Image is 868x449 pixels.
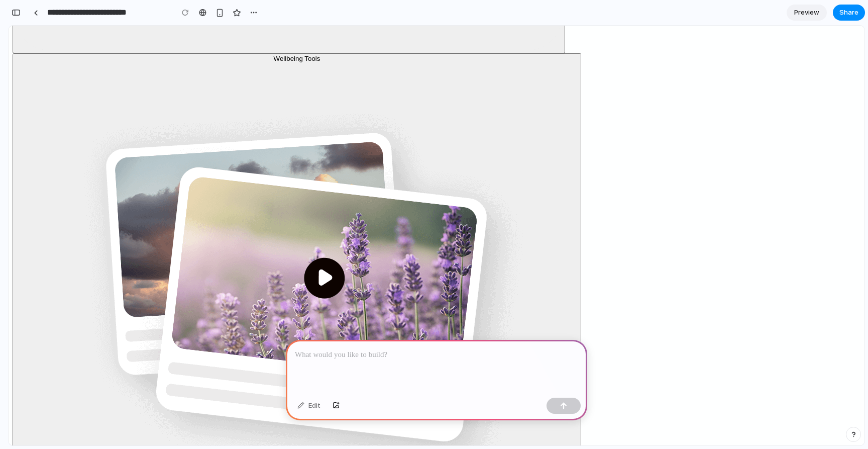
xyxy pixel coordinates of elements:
[833,5,865,21] button: Share
[265,29,312,37] span: Wellbeing Tools
[839,8,858,18] span: Share
[787,5,827,21] a: Preview
[794,8,819,18] span: Preview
